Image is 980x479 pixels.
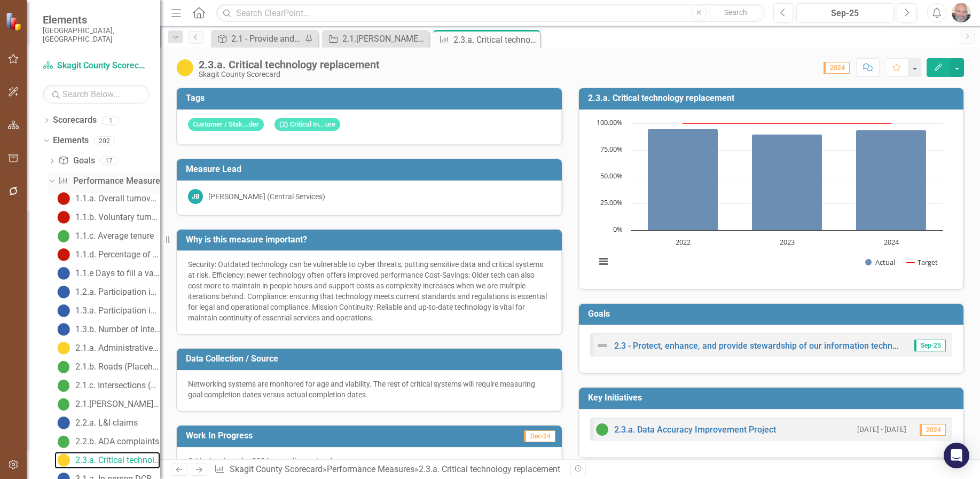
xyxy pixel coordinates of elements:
a: 1.3.a. Participation in County Connects Activities [54,302,160,319]
a: 1.1.d. Percentage of employees evaluated annually [54,246,160,263]
g: Target, series 2 of 2. Line with 3 data points. [680,121,893,125]
p: Critical projects for 2024 were all completed. [188,456,551,468]
a: 2.1.c. Intersections (Placeholder) [54,377,160,394]
div: 2.3.a. Critical technology replacement [75,456,160,465]
div: 1.3.b. Number of internal promotions [75,325,160,334]
a: 2.2.b. ADA complaints [54,433,159,450]
div: 1.1.a. Overall turnover rate [75,194,160,203]
h3: Data Collection / Source [186,354,556,364]
a: 1.1.c. Average tenure [54,227,154,245]
div: 202 [94,136,115,145]
span: 2024 [920,424,946,436]
div: 2.2.b. ADA complaints [75,437,159,446]
img: Not Defined [596,339,609,352]
a: 2.1.[PERSON_NAME] (Placeholder) [54,396,160,413]
div: [PERSON_NAME] (Central Services) [208,191,325,202]
div: 2.1.a. Administrative office space [75,343,160,353]
h3: Key Initiatives [588,393,959,403]
a: Skagit County Scorecard [230,464,323,474]
div: 2.1.b. Roads (Placeholder) [75,362,160,372]
button: Sep-25 [796,3,895,22]
input: Search ClearPoint... [216,4,765,22]
img: On Target [57,379,70,392]
text: 50.00% [600,171,623,180]
a: 2.3.a. Critical technology replacement [54,452,160,469]
img: On Target [596,423,609,436]
path: 2024, 94. Actual. [856,130,926,230]
img: No Information [57,267,70,280]
h3: 2.3.a. Critical technology replacement [588,93,959,103]
a: 2.2.a. L&I claims [54,414,138,431]
button: Ken Hansen [952,3,971,22]
div: 2.3.a. Critical technology replacement [453,33,537,46]
img: On Target [57,435,70,448]
a: Skagit County Scorecard [43,60,150,72]
img: No Information [57,323,70,336]
a: Goals [58,155,95,167]
a: 1.1.a. Overall turnover rate [54,190,160,207]
a: Performance Measures [58,175,164,187]
img: No Information [57,417,70,429]
div: 1.1.e Days to fill a vacant position from time closed [75,269,160,278]
div: Chart. Highcharts interactive chart. [590,118,953,278]
span: Dec-24 [524,430,555,442]
img: No Information [57,304,70,317]
text: 25.00% [600,198,623,207]
h3: Why is this measure important? [186,235,556,245]
small: [DATE] - [DATE] [857,425,906,435]
button: Search [709,5,763,20]
img: Caution [176,59,193,76]
div: Sep-25 [800,7,891,20]
span: Sep-25 [914,340,946,351]
img: On Target [57,360,70,373]
button: View chart menu, Chart [596,254,611,269]
h3: Goals [588,309,959,319]
img: Below Plan [57,192,70,205]
text: 2023 [779,237,794,247]
div: 1.1.d. Percentage of employees evaluated annually [75,250,160,260]
text: 100.00% [597,117,623,127]
a: 1.2.a. Participation in Wellness Committee/Activities [54,284,160,301]
div: Security: Outdated technology can be vulnerable to cyber threats, putting sensitive data and crit... [188,259,551,323]
h3: Tags [186,93,556,103]
img: Below Plan [57,211,70,224]
a: 2.1.a. Administrative office space [54,340,160,357]
text: 75.00% [600,144,623,154]
span: Customer / Stak...der [188,118,264,131]
div: 17 [100,156,117,166]
div: 2.1.c. Intersections (Placeholder) [75,381,160,390]
span: Search [724,8,747,17]
svg: Interactive chart [590,118,948,278]
a: 1.1.b. Voluntary turnover rate [54,209,160,226]
div: Networking systems are monitored for age and viability. The rest of critical systems will require... [188,379,551,400]
img: On Target [57,230,70,242]
div: 2.1 - Provide and protect County infrastructure for to support resiliency, sustainability, and we... [231,32,302,45]
span: (2) Critical In...ure [275,118,340,131]
a: 1.3.b. Number of internal promotions [54,321,160,338]
input: Search Below... [43,85,150,104]
a: Elements [53,135,89,147]
a: Performance Measures [327,464,414,474]
h3: Work In Progress [186,431,435,441]
span: 2024 [824,62,850,74]
img: ClearPoint Strategy [5,12,24,31]
div: 1.3.a. Participation in County Connects Activities [75,306,160,316]
div: 1.1.c. Average tenure [75,231,154,241]
div: 1.1.b. Voluntary turnover rate [75,213,160,222]
div: 2.1.[PERSON_NAME] level of service [342,32,426,45]
img: Caution [57,342,70,355]
div: JB [188,189,203,204]
img: Below Plan [57,248,70,261]
div: 2.2.a. L&I claims [75,418,138,428]
text: 0% [613,224,623,234]
g: Actual, series 1 of 2. Bar series with 3 bars. [647,129,926,230]
div: » » [214,464,562,476]
div: Open Intercom Messenger [944,443,969,468]
button: Show Actual [865,257,895,267]
text: 2022 [675,237,690,247]
div: 2.3.a. Critical technology replacement [199,59,380,70]
img: No Information [57,286,70,299]
a: Scorecards [53,114,97,127]
div: 1.2.a. Participation in Wellness Committee/Activities [75,287,160,297]
img: Caution [57,454,70,467]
